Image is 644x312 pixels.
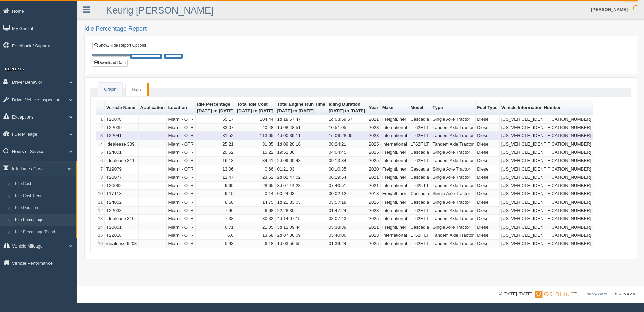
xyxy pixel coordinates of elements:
td: 104.44 [235,115,276,124]
a: Show/Hide Report Options [92,42,148,49]
a: Idle Cost [12,178,76,190]
th: Sort column [276,100,327,115]
td: [US_VEHICLE_IDENTIFICATION_NUMBER] [500,115,593,124]
td: Tandem Axle Tractor [431,207,476,215]
td: [US_VEHICLE_IDENTIFICATION_NUMBER] [500,157,593,165]
td: 31.52 [196,132,236,140]
td: Single Axle Tractor [431,173,476,182]
td: International [381,157,409,165]
td: FreightLiner [381,190,409,198]
td: 05:38:39 [327,223,367,232]
td: Miami - OTR [167,173,196,182]
td: 6.71 [196,223,236,232]
td: T17113 [105,190,139,198]
td: 113.65 [235,132,276,140]
td: Diesel [476,140,500,149]
td: 65.17 [196,115,236,124]
td: 2025 [367,148,381,157]
td: Cascadia [409,198,431,207]
td: Single Axle Tractor [431,165,476,174]
td: T24002 [105,198,139,207]
td: International [381,207,409,215]
td: 06:19:54 [327,173,367,182]
td: Diesel [476,148,500,157]
td: 30.32 [235,215,276,223]
td: Tandem Axle Tractor [431,240,476,248]
td: 15 [96,231,105,240]
td: International [381,215,409,223]
td: 01:47:24 [327,207,367,215]
td: 14.75 [235,198,276,207]
td: 9 [96,182,105,190]
td: International [381,132,409,140]
td: 1d 09:20:16 [276,140,327,149]
td: Diesel [476,223,500,232]
td: LT625 LT [409,182,431,190]
td: 13 [96,215,105,223]
td: Single Axle Tractor [431,190,476,198]
td: Miami - OTR [167,231,196,240]
td: 16.18 [196,157,236,165]
td: idealease 6203 [105,240,139,248]
td: 7 [96,165,105,174]
td: 7.96 [196,207,236,215]
td: 0.14 [235,190,276,198]
td: Miami - OTR [167,207,196,215]
td: 7.38 [196,215,236,223]
td: FreightLiner [381,115,409,124]
td: 0.66 [235,165,276,174]
td: 28.65 [235,182,276,190]
td: 04:04:45 [327,148,367,157]
td: LT62F LT [409,207,431,215]
td: T20062 [105,182,139,190]
td: 03:40:06 [327,231,367,240]
td: 19:52:36 [276,148,327,157]
th: Sort column [367,100,381,115]
a: Graph [98,83,122,97]
td: 13.06 [196,165,236,174]
td: 8 [96,173,105,182]
td: 1 [96,115,105,124]
td: Diesel [476,182,500,190]
td: T19079 [105,165,139,174]
td: 12 [96,207,105,215]
td: Tandem Axle Tractor [431,132,476,140]
td: 3d 07:14:23 [276,182,327,190]
td: 03:57:18 [327,198,367,207]
th: Sort column [409,100,431,115]
td: [US_VEHICLE_IDENTIFICATION_NUMBER] [500,190,593,198]
td: 5.93 [196,240,236,248]
td: FreightLiner [381,223,409,232]
td: Tandem Axle Tractor [431,215,476,223]
td: LT62F LT [409,132,431,140]
td: 2023 [367,132,381,140]
td: Tandem Axle Tractor [431,157,476,165]
td: Tandem Axle Tractor [431,140,476,149]
td: 09:13:34 [327,157,367,165]
td: 1d 18:57:47 [276,115,327,124]
td: 01:21:03 [276,165,327,174]
td: 2021 [367,173,381,182]
td: 22:28:30 [276,207,327,215]
td: 11 [96,198,105,207]
td: Miami - OTR [167,148,196,157]
td: International [381,140,409,149]
td: Miami - OTR [167,190,196,198]
td: 6.6 [196,231,236,240]
td: Miami - OTR [167,140,196,149]
td: Diesel [476,165,500,174]
td: 2023 [367,124,381,132]
th: Sort column [381,100,409,115]
td: [US_VEHICLE_IDENTIFICATION_NUMBER] [500,231,593,240]
td: Diesel [476,215,500,223]
td: International [381,124,409,132]
td: FreightLiner [381,198,409,207]
td: 4d 14:07:15 [276,215,327,223]
td: Diesel [476,157,500,165]
td: 6 [96,157,105,165]
td: Cascadia [409,173,431,182]
td: 12.47 [196,173,236,182]
td: [US_VEHICLE_IDENTIFICATION_NUMBER] [500,198,593,207]
td: 00:10:35 [327,165,367,174]
span: v. 2025.4.2019 [615,292,637,296]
